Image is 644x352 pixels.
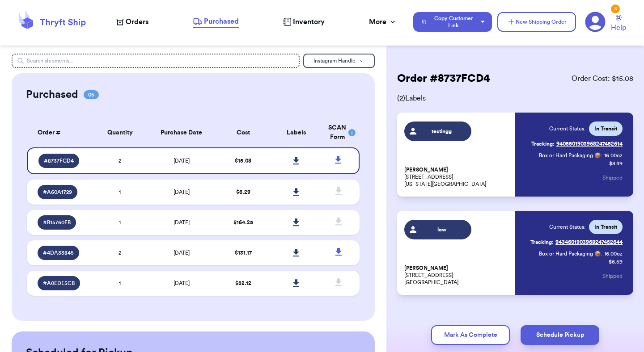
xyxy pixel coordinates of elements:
div: SCAN Form [328,123,349,142]
button: Instagram Handle [303,54,375,68]
span: Current Status: [549,223,585,230]
a: Purchased [193,16,239,28]
span: [DATE] [174,189,190,195]
span: 2 [119,250,121,256]
span: [DATE] [174,220,190,225]
span: Orders [126,17,148,27]
span: # 4DA33845 [43,249,74,256]
span: [DATE] [174,250,190,256]
span: [DATE] [174,158,190,163]
button: Shipped [602,266,623,286]
span: ( 2 ) Labels [397,93,633,104]
span: $ 15.08 [235,158,251,163]
span: Box or Hard Packaging 📦 [539,251,601,256]
span: $ 164.25 [233,220,253,225]
span: [PERSON_NAME] [404,265,448,272]
span: 1 [119,189,121,195]
th: Labels [270,118,323,147]
p: $ 8.49 [609,160,623,167]
span: Tracking: [531,140,555,147]
button: Shipped [602,168,623,188]
span: $ 6.29 [236,189,250,195]
span: 2 [119,158,121,163]
a: 3 [585,12,606,32]
span: low [421,226,463,233]
span: Tracking: [530,239,554,246]
button: Schedule Pickup [521,325,599,345]
span: : [601,250,602,257]
span: $ 52.12 [235,281,251,286]
span: # A0EDE5CB [43,280,75,287]
th: Cost [216,118,270,147]
span: # A60A1729 [43,189,72,196]
span: 16.00 oz [604,250,623,257]
div: More [369,17,397,27]
span: Help [611,22,626,33]
span: 1 [119,220,121,225]
span: Purchased [204,16,239,27]
span: In Transit [594,223,617,230]
h2: Purchased [26,88,78,102]
span: Instagram Handle [314,58,356,63]
th: Quantity [93,118,147,147]
input: Search shipments... [12,54,300,68]
span: Current Status: [549,125,585,132]
p: $ 6.59 [609,258,623,265]
th: Order # [27,118,93,147]
span: testingg [421,128,463,135]
button: Copy Customer Link [413,12,492,32]
span: # 8737FCD4 [44,157,74,164]
h2: Order # 8737FCD4 [397,71,490,86]
span: [DATE] [174,281,190,286]
span: Box or Hard Packaging 📦 [539,153,601,158]
span: 16.00 oz [604,152,623,159]
span: $ 131.17 [235,250,252,256]
span: Inventory [293,17,325,27]
span: # B15760FB [43,219,71,226]
p: [STREET_ADDRESS] [US_STATE][GEOGRAPHIC_DATA] [404,166,510,188]
span: Order Cost: $ 15.08 [572,73,633,84]
a: Help [611,15,626,33]
a: Tracking:9434601903968247452644 [530,235,623,249]
p: [STREET_ADDRESS] [GEOGRAPHIC_DATA] [404,264,510,286]
span: In Transit [594,125,617,132]
span: [PERSON_NAME] [404,167,448,173]
button: New Shipping Order [497,12,576,32]
a: Tracking:9405501903968247452614 [531,137,623,151]
th: Purchase Date [147,118,216,147]
span: 05 [84,90,99,99]
a: Orders [116,17,148,27]
span: 1 [119,281,121,286]
a: Inventory [283,17,325,27]
button: Mark As Complete [431,325,510,345]
div: 3 [611,4,620,13]
span: : [601,152,602,159]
